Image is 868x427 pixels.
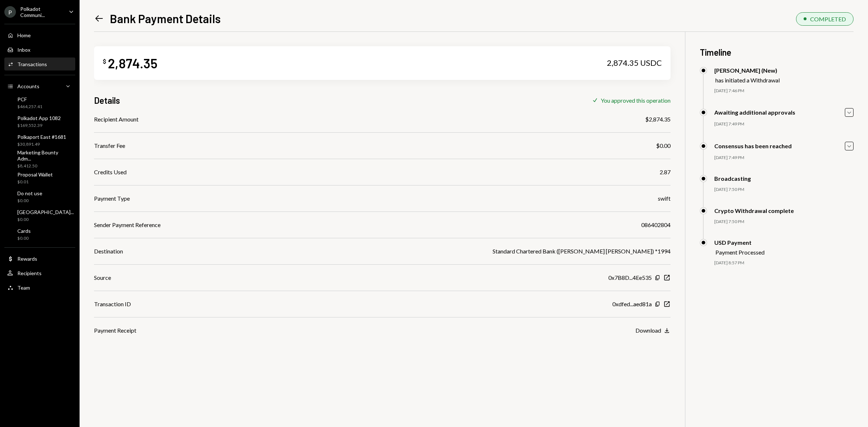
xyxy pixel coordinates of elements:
[714,187,854,193] div: [DATE] 7:50 PM
[4,150,75,168] a: Marketing Bounty Adm...$8,412.50
[715,77,780,84] div: has initiated a Withdrawal
[17,171,53,178] div: Proposal Wallet
[810,16,846,22] div: COMPLETED
[714,260,854,266] div: [DATE] 8:57 PM
[94,141,125,150] div: Transfer Fee
[17,141,66,148] div: $30,891.49
[493,247,671,256] div: Standard Chartered Bank ([PERSON_NAME] [PERSON_NAME]) *1994
[714,121,854,127] div: [DATE] 7:49 PM
[17,104,42,110] div: $464,257.41
[4,207,77,224] a: [GEOGRAPHIC_DATA]...$0.00
[17,149,72,162] div: Marketing Bounty Adm...
[714,142,792,149] div: Consensus has been reached
[17,217,74,223] div: $0.00
[714,175,751,182] div: Broadcasting
[660,168,671,176] div: 2.87
[17,285,30,291] div: Team
[17,228,31,234] div: Cards
[94,115,139,124] div: Recipient Amount
[641,221,671,229] div: 086402804
[17,179,53,185] div: $0.01
[4,113,75,130] a: Polkadot App 1082$169,552.39
[17,32,31,38] div: Home
[94,300,131,308] div: Transaction ID
[4,226,75,243] a: Cards$0.00
[601,97,671,104] div: You approved this operation
[714,67,780,74] div: [PERSON_NAME] (New)
[656,141,671,150] div: $0.00
[110,11,221,26] h1: Bank Payment Details
[17,61,47,67] div: Transactions
[17,235,31,242] div: $0.00
[4,57,75,71] a: Transactions
[17,134,66,140] div: Polkaport East #1681
[658,194,671,203] div: swift
[108,55,157,71] div: 2,874.35
[17,256,37,262] div: Rewards
[714,219,854,225] div: [DATE] 7:50 PM
[4,266,75,279] a: Recipients
[17,163,72,169] div: $8,412.50
[4,94,75,111] a: PCF$464,257.41
[714,155,854,161] div: [DATE] 7:49 PM
[4,80,75,93] a: Accounts
[4,29,75,42] a: Home
[4,169,75,187] a: Proposal Wallet$0.01
[17,47,30,53] div: Inbox
[17,190,42,196] div: Do not use
[645,115,671,124] div: $2,874.35
[94,168,127,176] div: Credits Used
[94,94,120,106] h3: Details
[4,188,75,205] a: Do not use$0.00
[4,43,75,56] a: Inbox
[17,123,61,129] div: $169,552.39
[635,327,661,334] div: Download
[608,273,652,282] div: 0x7B8D...4Ee535
[94,247,123,256] div: Destination
[607,58,662,68] div: 2,874.35 USDC
[715,249,765,256] div: Payment Processed
[714,88,854,94] div: [DATE] 7:46 PM
[714,109,795,116] div: Awaiting additional approvals
[17,115,61,121] div: Polkadot App 1082
[94,221,161,229] div: Sender Payment Reference
[714,239,765,246] div: USD Payment
[612,300,652,308] div: 0xdfed...aed81a
[4,281,75,294] a: Team
[714,207,794,214] div: Crypto Withdrawal complete
[94,273,111,282] div: Source
[17,198,42,204] div: $0.00
[4,252,75,265] a: Rewards
[20,6,63,18] div: Polkadot Communi...
[103,58,106,65] div: $
[94,326,136,335] div: Payment Receipt
[17,96,42,102] div: PCF
[17,83,39,89] div: Accounts
[17,270,42,276] div: Recipients
[94,194,130,203] div: Payment Type
[17,209,74,215] div: [GEOGRAPHIC_DATA]...
[635,327,671,335] button: Download
[4,132,75,149] a: Polkaport East #1681$30,891.49
[4,6,16,18] div: P
[700,46,854,58] h3: Timeline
